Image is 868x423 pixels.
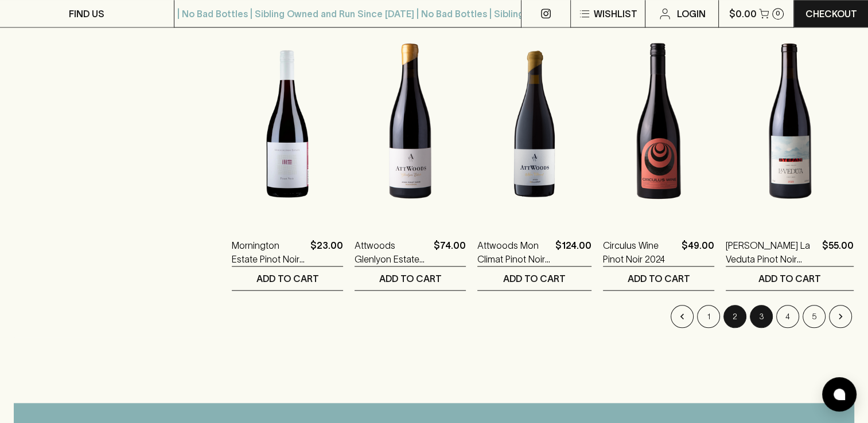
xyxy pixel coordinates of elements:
img: Circulus Wine Pinot Noir 2024 [603,21,714,221]
button: Go to page 1 [697,305,720,328]
button: Go to page 4 [776,305,799,328]
img: bubble-icon [834,389,845,400]
button: Go to next page [829,305,852,328]
button: ADD TO CART [232,267,343,290]
button: ADD TO CART [726,267,854,290]
img: Alessandro Stefani La Veduta Pinot Noir 2023 [726,21,854,221]
nav: pagination navigation [232,305,854,328]
p: $74.00 [434,238,466,266]
p: 0 [776,10,780,17]
p: $124.00 [555,238,591,266]
a: Attwoods Mon Climat Pinot Noir 2023 [477,238,551,266]
img: Mornington Estate Pinot Noir 2024 [232,21,343,221]
img: Attwoods Mon Climat Pinot Noir 2023 [477,21,591,221]
button: Go to previous page [671,305,694,328]
p: Checkout [805,7,857,21]
p: ADD TO CART [503,272,566,285]
p: ADD TO CART [256,272,318,285]
button: ADD TO CART [603,267,714,290]
a: Circulus Wine Pinot Noir 2024 [603,238,677,266]
a: Mornington Estate Pinot Noir 2024 [232,238,306,266]
button: Go to page 5 [803,305,826,328]
p: ADD TO CART [627,272,690,285]
button: ADD TO CART [477,267,591,290]
p: $55.00 [822,238,854,266]
p: FIND US [69,7,104,21]
button: Go to page 3 [750,305,773,328]
button: ADD TO CART [355,267,466,290]
p: Wishlist [594,7,637,21]
p: $23.00 [310,238,343,266]
a: Attwoods Glenlyon Estate Pinot Noir 2022 [355,238,429,266]
p: $0.00 [729,7,757,21]
p: ADD TO CART [379,272,441,285]
a: [PERSON_NAME] La Veduta Pinot Noir 2023 [726,238,818,266]
img: Attwoods Glenlyon Estate Pinot Noir 2022 [355,21,466,221]
button: page 2 [723,305,746,328]
p: Login [676,7,705,21]
p: ADD TO CART [758,272,821,285]
p: $49.00 [682,238,714,266]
